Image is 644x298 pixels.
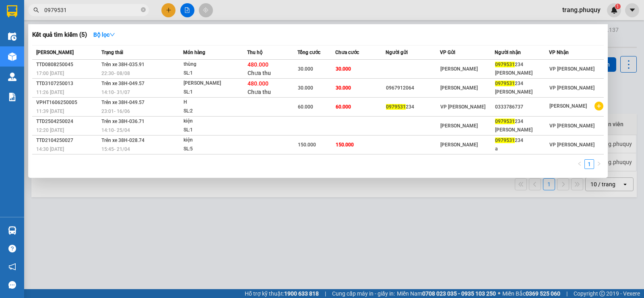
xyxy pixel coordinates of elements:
span: 30.000 [336,66,351,72]
span: VP [PERSON_NAME] [440,104,485,110]
div: 234 [495,60,549,69]
span: 0979531 [495,138,515,143]
span: Người gửi [386,50,408,55]
span: VP [PERSON_NAME] [549,85,594,91]
span: right [597,161,601,166]
div: kiện [184,117,244,126]
span: 0979531 [495,81,515,86]
span: Người nhận [495,50,521,55]
input: Tìm tên, số ĐT hoặc mã đơn [44,6,139,15]
div: SL: 1 [184,88,244,97]
span: Thu hộ [247,50,262,55]
span: [PERSON_NAME] [549,103,587,109]
span: message [8,281,16,289]
strong: Bộ lọc [93,31,115,38]
span: VP Gửi [440,50,455,55]
span: Trên xe 38H-036.71 [101,119,144,124]
li: Previous Page [575,159,584,169]
span: 60.000 [336,104,351,110]
div: [PERSON_NAME] [495,88,549,96]
span: 480.000 [248,61,268,68]
button: Bộ lọcdown [87,28,122,41]
span: Tổng cước [297,50,320,55]
button: right [594,159,604,169]
div: thùng [184,60,244,69]
span: 11:39 [DATE] [36,108,64,114]
div: H [184,98,244,107]
div: TTD2504250024 [36,117,99,126]
span: 0979531 [495,62,515,67]
span: Trên xe 38H-028.74 [101,138,144,143]
span: close-circle [141,7,146,12]
span: [PERSON_NAME] [36,50,74,55]
div: SL: 1 [184,69,244,78]
span: 30.000 [336,85,351,91]
span: question-circle [8,245,16,252]
div: VPHT1606250005 [36,98,99,107]
div: TTD2104250027 [36,136,99,145]
span: 22:30 - 08/08 [101,71,130,76]
span: 15:45 - 21/04 [101,146,130,152]
span: 150.000 [298,142,316,148]
div: SL: 1 [184,126,244,135]
span: 150.000 [336,142,354,148]
span: Chưa thu [248,70,271,76]
div: 234 [495,136,549,145]
div: 234 [386,103,440,111]
li: Next Page [594,159,604,169]
img: logo-vxr [7,5,17,17]
img: warehouse-icon [8,52,17,61]
span: Trên xe 38H-049.57 [101,100,144,105]
div: [PERSON_NAME] [184,79,244,88]
div: SL: 2 [184,107,244,116]
span: [PERSON_NAME] [440,142,478,148]
div: 234 [495,117,549,126]
span: close-circle [141,6,146,14]
span: Chưa cước [335,50,359,55]
span: [PERSON_NAME] [440,66,478,72]
span: 30.000 [298,85,313,91]
h3: Kết quả tìm kiếm ( 5 ) [32,31,87,39]
div: 0333786737 [495,103,549,111]
span: [PERSON_NAME] [440,85,478,91]
div: SL: 5 [184,145,244,154]
div: kiện [184,136,244,145]
div: TTD3107250013 [36,79,99,88]
span: 60.000 [298,104,313,110]
span: 11:26 [DATE] [36,90,64,95]
img: warehouse-icon [8,226,17,235]
div: [PERSON_NAME] [495,126,549,134]
span: plus-circle [594,102,603,110]
div: TTD0808250045 [36,60,99,69]
span: 0979531 [495,119,515,124]
img: solution-icon [8,93,17,101]
span: down [109,32,115,38]
span: Trên xe 38H-035.91 [101,62,144,67]
span: 14:10 - 31/07 [101,90,130,95]
img: warehouse-icon [8,32,17,41]
span: 14:30 [DATE] [36,146,64,152]
span: notification [8,263,16,271]
button: left [575,159,584,169]
img: warehouse-icon [8,73,17,81]
div: 234 [495,79,549,88]
span: Chưa thu [248,89,271,95]
span: left [577,161,582,166]
span: 17:00 [DATE] [36,71,64,76]
span: 23:01 - 16/06 [101,108,130,114]
a: 1 [585,160,594,169]
span: [PERSON_NAME] [440,123,478,129]
span: VP [PERSON_NAME] [549,123,594,129]
div: [PERSON_NAME] [495,69,549,77]
span: 480.000 [248,80,268,87]
span: Trạng thái [101,50,123,55]
li: 1 [584,159,594,169]
div: a [495,145,549,153]
span: VP [PERSON_NAME] [549,142,594,148]
span: Trên xe 38H-049.57 [101,81,144,86]
span: 30.000 [298,66,313,72]
span: 0979531 [386,104,406,110]
span: VP Nhận [549,50,569,55]
span: search [33,7,39,13]
span: Món hàng [183,50,205,55]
